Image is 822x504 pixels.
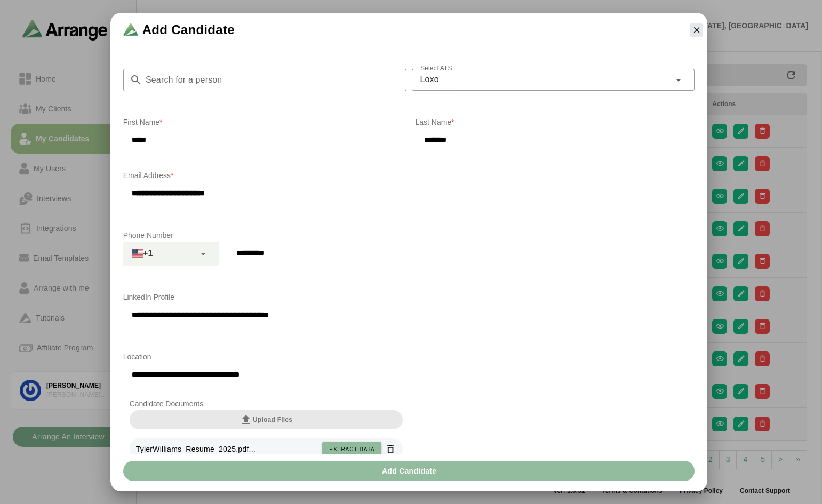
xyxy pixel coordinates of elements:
p: LinkedIn Profile [123,291,695,303]
button: Extract data [322,442,381,457]
span: Extract data [329,446,374,452]
button: Upload Files [130,410,403,429]
p: First Name [123,116,403,129]
button: Add Candidate [123,461,695,481]
p: Email Address [123,169,695,182]
p: Last Name [416,116,695,129]
span: TylerWilliams_Resume_2025.pdf... [136,445,256,453]
span: Add Candidate [142,21,235,38]
span: Loxo [420,73,439,86]
span: Upload Files [240,413,292,426]
p: Candidate Documents [130,397,403,410]
p: Phone Number [123,229,695,242]
span: Add Candidate [381,461,437,481]
p: Location [123,350,695,363]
